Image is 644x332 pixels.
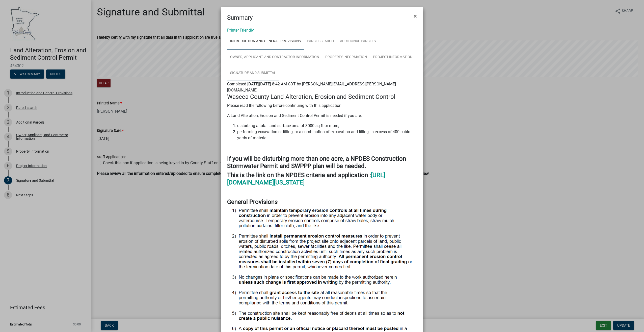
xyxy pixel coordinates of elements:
strong: General Provisions [227,198,278,205]
a: [URL][DOMAIN_NAME][US_STATE] [227,172,385,186]
a: Signature and Submittal [227,65,279,81]
span: Completed [DATE][DATE] 8:42 AM CDT by [PERSON_NAME][EMAIL_ADDRESS][PERSON_NAME][DOMAIN_NAME] [227,82,396,92]
a: Additional Parcels [337,33,379,50]
h4: Waseca County Land Alteration, Erosion and Sediment Control [227,93,417,101]
strong: If you will be disturbing more than one acre, a NPDES Construction Stormwater Permit and SWPPP pl... [227,155,406,170]
li: performing excavation or filling, or a combination of excavation and filling, in excess of 400 cu... [237,129,417,141]
strong: This is the link on the NPDES criteria and application : [227,172,371,179]
button: Close [410,9,421,23]
a: Printer Friendly [227,28,254,33]
li: disturbing a total land surface area of 3000 sq ft or more; [237,123,417,129]
span: × [414,13,417,20]
a: Introduction and General Provisions [227,33,304,50]
p: Please read the following before continuing with this application. [227,103,417,109]
p: A Land Alteration, Erosion and Sediment Control Permit is needed if you are: [227,113,417,119]
a: Owner, Applicant, and Contractor Information [227,49,322,65]
a: Parcel search [304,33,337,50]
a: Property Information [322,49,370,65]
h4: Summary [227,13,253,22]
a: Project Information [370,49,416,65]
